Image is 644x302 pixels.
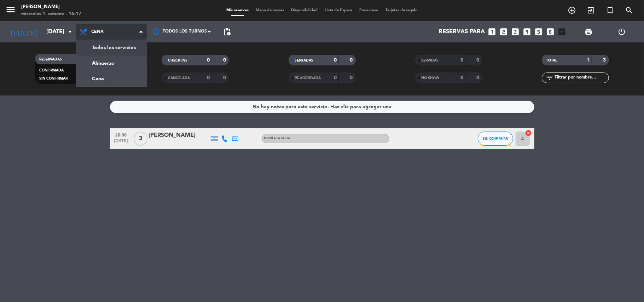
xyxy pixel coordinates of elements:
[321,8,356,12] span: Lista de Espera
[223,28,231,36] span: pending_actions
[288,8,321,12] span: Disponibilidad
[39,77,68,80] span: SIN CONFIRMAR
[545,74,554,82] i: filter_list
[149,131,209,140] div: [PERSON_NAME]
[568,6,576,14] i: add_circle_outline
[39,69,64,72] span: CONFIRMADA
[76,71,146,87] a: Cena
[39,58,62,61] span: RESERVADAS
[252,8,288,12] span: Mapa de mesas
[223,75,227,80] strong: 0
[76,40,146,56] a: Todos los servicios
[422,59,439,62] span: SERVIDAS
[223,58,227,63] strong: 0
[112,130,130,139] span: 20:00
[334,58,337,63] strong: 0
[554,74,609,82] input: Filtrar por nombre...
[5,4,16,17] button: menu
[460,58,463,63] strong: 0
[546,27,555,36] i: looks_6
[422,76,440,80] span: NO SHOW
[112,139,130,147] span: [DATE]
[253,103,391,111] div: No hay notas para este servicio. Haz clic para agregar una
[5,24,43,40] i: [DATE]
[606,6,614,14] i: turned_in_not
[499,27,509,36] i: looks_two
[350,58,354,63] strong: 0
[534,27,544,36] i: looks_5
[21,4,81,11] div: [PERSON_NAME]
[525,129,532,137] i: cancel
[460,75,463,80] strong: 0
[546,59,557,62] span: TOTAL
[605,21,639,42] div: LOG OUT
[168,76,190,80] span: CANCELADA
[603,58,607,63] strong: 3
[21,11,81,18] div: miércoles 1. octubre - 16:17
[439,29,485,35] span: Reservas para
[625,6,633,14] i: search
[382,8,421,12] span: Tarjetas de regalo
[134,132,147,146] span: 3
[207,58,210,63] strong: 0
[76,56,146,71] a: Almuerzo
[488,27,497,36] i: looks_one
[511,27,520,36] i: looks_3
[356,8,382,12] span: Pre-acceso
[587,58,590,63] strong: 1
[350,75,354,80] strong: 0
[476,75,481,80] strong: 0
[483,137,508,140] span: SIN CONFIRMAR
[523,27,532,36] i: looks_4
[295,59,314,62] span: SENTADAS
[91,29,104,34] span: Cena
[584,28,593,36] span: print
[618,28,626,36] i: power_settings_new
[478,132,513,146] button: SIN CONFIRMAR
[264,137,290,140] span: MENÚ A LA CARTA
[207,75,210,80] strong: 0
[334,75,337,80] strong: 0
[5,4,16,15] i: menu
[476,58,481,63] strong: 0
[587,6,595,14] i: exit_to_app
[168,59,187,62] span: CHECK INS
[223,8,252,12] span: Mis reservas
[295,76,321,80] span: RE AGENDADA
[558,27,567,36] i: add_box
[66,28,74,36] i: arrow_drop_down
